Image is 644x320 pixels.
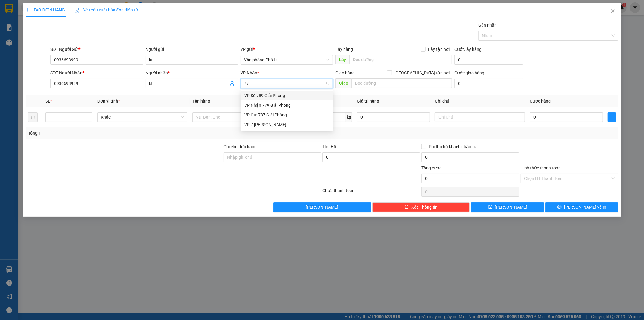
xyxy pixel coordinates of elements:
[241,110,333,120] div: VP Gửi 787 Giải Phóng
[244,102,330,109] div: VP Nhận 779 Giải Phóng
[608,115,616,119] span: plus
[372,202,470,212] button: deleteXóa Thông tin
[545,202,618,212] button: printer[PERSON_NAME] và In
[349,55,452,64] input: Dọc đường
[241,70,258,75] span: VP Nhận
[426,46,452,53] span: Lấy tận nơi
[241,100,333,110] div: VP Nhận 779 Giải Phóng
[224,152,322,162] input: Ghi chú đơn hàng
[75,8,138,12] span: Yêu cầu xuất hóa đơn điện tử
[392,70,452,76] span: [GEOGRAPHIC_DATA] tận nơi
[146,46,238,53] div: Người gửi
[471,202,544,212] button: save[PERSON_NAME]
[146,70,238,76] div: Người nhận
[346,112,352,122] span: kg
[26,8,30,12] span: plus
[26,8,65,12] span: TẠO ĐƠN HÀNG
[478,23,497,28] label: Gán nhãn
[495,204,527,211] span: [PERSON_NAME]
[521,165,561,170] label: Hình thức thanh toán
[351,78,452,88] input: Dọc đường
[322,187,421,198] div: Chưa thanh toán
[192,99,210,103] span: Tên hàng
[357,112,430,122] input: 0
[244,92,330,99] div: VP Số 789 Giải Phóng
[604,3,621,20] button: Close
[101,113,184,122] span: Khác
[530,99,551,103] span: Cước hàng
[564,204,606,211] span: [PERSON_NAME] và In
[244,121,330,128] div: VP 7 [PERSON_NAME]
[488,205,492,210] span: save
[454,79,523,88] input: Cước giao hàng
[405,205,409,210] span: delete
[322,144,336,149] span: Thu Hộ
[244,55,330,64] span: Văn phòng Phố Lu
[192,112,283,122] input: VD: Bàn, Ghế
[557,205,562,210] span: printer
[608,112,616,122] button: plus
[411,204,437,211] span: Xóa Thông tin
[357,99,379,103] span: Giá trị hàng
[610,9,615,14] span: close
[432,95,527,107] th: Ghi chú
[28,130,248,136] div: Tổng: 1
[306,204,338,211] span: [PERSON_NAME]
[244,112,330,118] div: VP Gửi 787 Giải Phóng
[435,112,525,122] input: Ghi Chú
[335,78,351,88] span: Giao
[50,70,143,76] div: SĐT Người Nhận
[454,55,523,65] input: Cước lấy hàng
[241,91,333,100] div: VP Số 789 Giải Phóng
[454,70,484,75] label: Cước giao hàng
[335,70,355,75] span: Giao hàng
[335,55,349,64] span: Lấy
[273,202,371,212] button: [PERSON_NAME]
[454,47,482,52] label: Cước lấy hàng
[75,8,79,13] img: icon
[335,47,353,52] span: Lấy hàng
[230,81,235,86] span: user-add
[28,112,38,122] button: delete
[97,99,120,103] span: Đơn vị tính
[224,144,257,149] label: Ghi chú đơn hàng
[241,46,333,53] div: VP gửi
[426,143,480,150] span: Phí thu hộ khách nhận trả
[50,46,143,53] div: SĐT Người Gửi
[241,120,333,129] div: VP 7 Phạm Văn Đồng
[45,99,50,103] span: SL
[421,165,441,170] span: Tổng cước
